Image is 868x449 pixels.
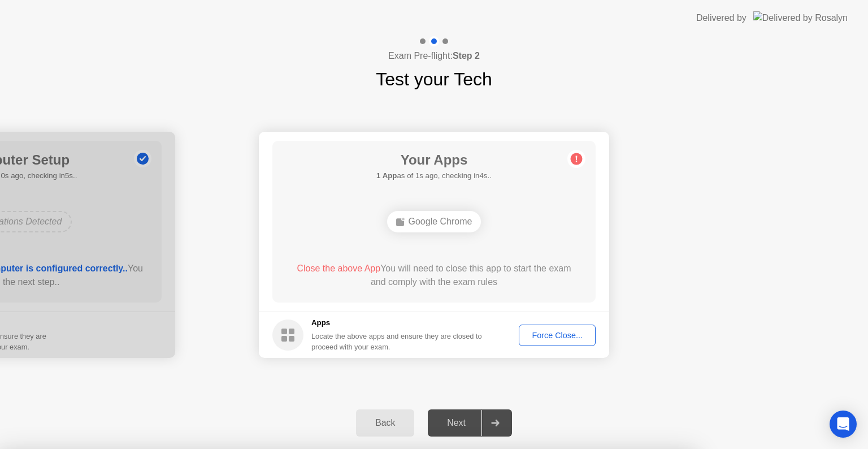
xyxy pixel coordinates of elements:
[311,317,483,329] h5: Apps
[387,211,481,232] div: Google Chrome
[359,418,411,428] div: Back
[289,262,580,289] div: You will need to close this app to start the exam and comply with the exam rules
[376,150,492,170] h1: Your Apps
[523,331,592,340] div: Force Close...
[431,418,481,428] div: Next
[388,49,480,63] h4: Exam Pre-flight:
[297,264,380,273] span: Close the above App
[830,411,857,438] div: Open Intercom Messenger
[376,171,397,180] b: 1 App
[311,331,483,352] div: Locate the above apps and ensure they are closed to proceed with your exam.
[753,11,848,24] img: Delivered by Rosalyn
[376,170,492,182] h5: as of 1s ago, checking in4s..
[376,66,492,93] h1: Test your Tech
[696,11,747,25] div: Delivered by
[453,51,480,61] b: Step 2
